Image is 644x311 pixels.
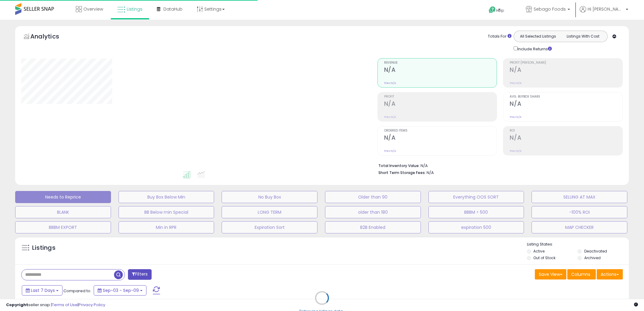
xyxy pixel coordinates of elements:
[510,134,622,142] h2: N/A
[378,170,426,175] b: Short Term Storage Fees:
[222,206,317,218] button: LONG TERM
[532,191,627,203] button: SELLING AT MAX
[532,221,627,233] button: MAP CHECKER
[510,66,622,75] h2: N/A
[510,95,622,99] span: Avg. Buybox Share
[127,6,143,12] span: Listings
[488,34,512,39] div: Totals For
[510,61,622,65] span: Profit [PERSON_NAME]
[509,45,559,52] div: Include Returns
[510,149,522,153] small: Prev: N/A
[510,115,522,119] small: Prev: N/A
[484,2,516,20] a: Help
[428,191,524,203] button: Everything OOS SORT
[15,206,111,218] button: BLANK
[384,66,497,75] h2: N/A
[384,81,396,85] small: Prev: N/A
[325,191,421,203] button: Older than 90
[6,302,105,308] div: seller snap | |
[222,191,317,203] button: No Buy Box
[515,32,561,40] button: All Selected Listings
[384,134,497,142] h2: N/A
[119,206,214,218] button: BB Below min Special
[384,95,497,99] span: Profit
[532,206,627,218] button: -100% ROI
[428,221,524,233] button: expiration 500
[119,191,214,203] button: Buy Box Below Min
[427,170,434,176] span: N/A
[560,32,605,40] button: Listings With Cost
[384,61,497,65] span: Revenue
[222,221,317,233] button: Expiration Sort
[15,221,111,233] button: BBBM EXPORT
[119,221,214,233] button: Min in RPR
[384,129,497,132] span: Ordered Items
[325,206,421,218] button: older than 180
[510,100,622,109] h2: N/A
[378,162,618,169] li: N/A
[496,8,504,13] span: Help
[384,115,396,119] small: Prev: N/A
[15,191,111,203] button: Needs to Reprice
[325,221,421,233] button: B2B Enabled
[580,6,628,20] a: Hi [PERSON_NAME]
[384,100,497,109] h2: N/A
[378,163,420,168] b: Total Inventory Value:
[510,81,522,85] small: Prev: N/A
[534,6,566,12] span: Sebago Foods
[488,6,496,14] i: Get Help
[384,149,396,153] small: Prev: N/A
[588,6,624,12] span: Hi [PERSON_NAME]
[163,6,183,12] span: DataHub
[510,129,622,132] span: ROI
[83,6,103,12] span: Overview
[30,32,71,42] h5: Analytics
[6,302,28,308] strong: Copyright
[428,206,524,218] button: BBBM > 500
